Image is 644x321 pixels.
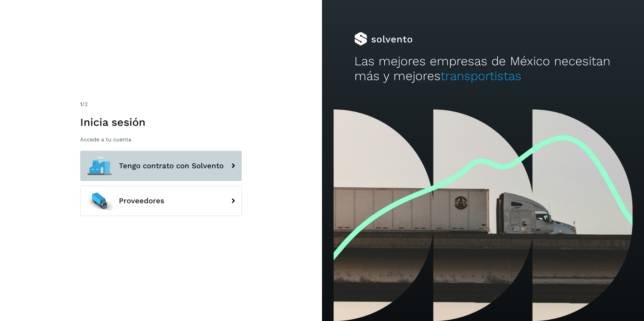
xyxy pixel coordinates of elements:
span: Proveedores [119,197,164,205]
span: 1 [80,101,82,107]
button: Proveedores [80,186,242,216]
div: /2 [80,100,242,108]
h1: Inicia sesión [80,116,242,129]
button: Tengo contrato con Solvento [80,151,242,181]
h2: Las mejores empresas de México necesitan más y mejores [354,54,612,84]
span: Tengo contrato con Solvento [119,162,224,170]
p: Accede a tu cuenta [80,136,242,143]
span: transportistas [441,69,521,83]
